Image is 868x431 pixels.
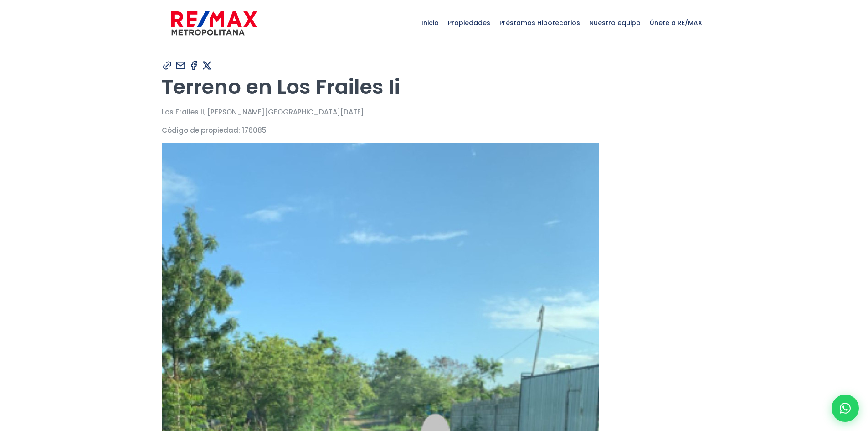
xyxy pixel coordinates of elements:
p: Los Frailes Ii, [PERSON_NAME][GEOGRAPHIC_DATA][DATE] [162,106,707,118]
span: Nuestro equipo [585,9,645,36]
img: Compartir [188,60,200,71]
span: Únete a RE/MAX [645,9,707,36]
img: Compartir [162,60,173,71]
img: Compartir [175,60,186,71]
span: Préstamos Hipotecarios [495,9,585,36]
h1: Terreno en Los Frailes Ii [162,74,707,99]
img: remax-metropolitana-logo [171,10,257,37]
span: Inicio [417,9,443,36]
img: Compartir [201,60,213,71]
span: Propiedades [443,9,495,36]
span: 176085 [242,125,267,135]
span: Código de propiedad: [162,125,240,135]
